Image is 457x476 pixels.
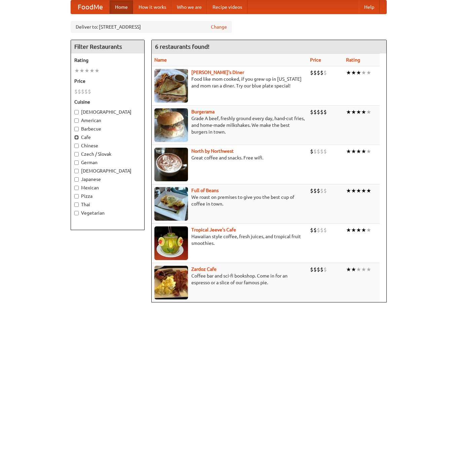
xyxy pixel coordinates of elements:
[191,109,215,114] a: Burgerama
[320,226,323,234] li: $
[310,187,313,194] li: $
[154,233,305,247] p: Hawaiian style coffee, fresh juices, and tropical fruit smoothies.
[323,266,327,273] li: $
[133,0,172,14] a: How it works
[351,187,356,194] li: ★
[320,266,323,273] li: $
[356,187,361,194] li: ★
[78,88,81,95] li: $
[74,127,79,131] input: Barbecue
[74,193,141,199] label: Pizza
[313,187,317,194] li: $
[351,148,356,155] li: ★
[79,67,84,74] li: ★
[191,266,217,272] a: Zardoz Cafe
[320,187,323,194] li: $
[207,0,247,14] a: Recipe videos
[74,118,79,123] input: American
[191,227,236,232] a: Tropical Jeeve's Cafe
[313,226,317,234] li: $
[74,159,141,166] label: German
[84,88,88,95] li: $
[71,0,110,14] a: FoodMe
[191,148,234,154] a: North by Northwest
[74,109,141,115] label: [DEMOGRAPHIC_DATA]
[323,69,327,76] li: $
[366,226,371,234] li: ★
[88,88,91,95] li: $
[172,0,207,14] a: Who we are
[310,266,313,273] li: $
[74,194,79,198] input: Pizza
[154,272,305,286] p: Coffee bar and sci-fi bookshop. Come in for an espresso or a slice of our famous pie.
[361,108,366,116] li: ★
[74,125,141,132] label: Barbecue
[154,187,188,221] img: beans.jpg
[320,148,323,155] li: $
[74,210,141,216] label: Vegetarian
[191,70,244,75] a: [PERSON_NAME]'s Diner
[359,0,380,14] a: Help
[74,203,79,207] input: Thai
[351,108,356,116] li: ★
[74,67,79,74] li: ★
[317,226,320,234] li: $
[154,57,167,63] a: Name
[74,160,79,165] input: German
[366,69,371,76] li: ★
[346,108,351,116] li: ★
[154,108,188,142] img: burgerama.jpg
[74,78,141,84] h5: Price
[71,40,144,53] h4: Filter Restaurants
[211,24,227,30] a: Change
[351,69,356,76] li: ★
[346,187,351,194] li: ★
[366,187,371,194] li: ★
[313,266,317,273] li: $
[74,211,79,215] input: Vegetarian
[74,88,78,95] li: $
[191,188,219,193] a: Full of Beans
[74,184,141,191] label: Mexican
[361,69,366,76] li: ★
[317,108,320,116] li: $
[310,57,321,63] a: Price
[154,148,188,181] img: north.jpg
[74,168,141,174] label: [DEMOGRAPHIC_DATA]
[94,67,100,74] li: ★
[74,134,141,141] label: Cafe
[310,69,313,76] li: $
[351,266,356,273] li: ★
[74,144,79,148] input: Chinese
[356,226,361,234] li: ★
[346,226,351,234] li: ★
[71,21,232,33] div: Deliver to: [STREET_ADDRESS]
[346,57,360,63] a: Rating
[74,177,79,182] input: Japanese
[110,0,133,14] a: Home
[154,194,305,207] p: We roast on premises to give you the best cup of coffee in town.
[317,266,320,273] li: $
[361,226,366,234] li: ★
[323,108,327,116] li: $
[317,69,320,76] li: $
[74,186,79,190] input: Mexican
[84,67,89,74] li: ★
[356,266,361,273] li: ★
[346,266,351,273] li: ★
[310,148,313,155] li: $
[313,148,317,155] li: $
[81,88,84,95] li: $
[351,226,356,234] li: ★
[361,266,366,273] li: ★
[74,110,79,114] input: [DEMOGRAPHIC_DATA]
[361,148,366,155] li: ★
[74,57,141,64] h5: Rating
[323,187,327,194] li: $
[313,108,317,116] li: $
[366,148,371,155] li: ★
